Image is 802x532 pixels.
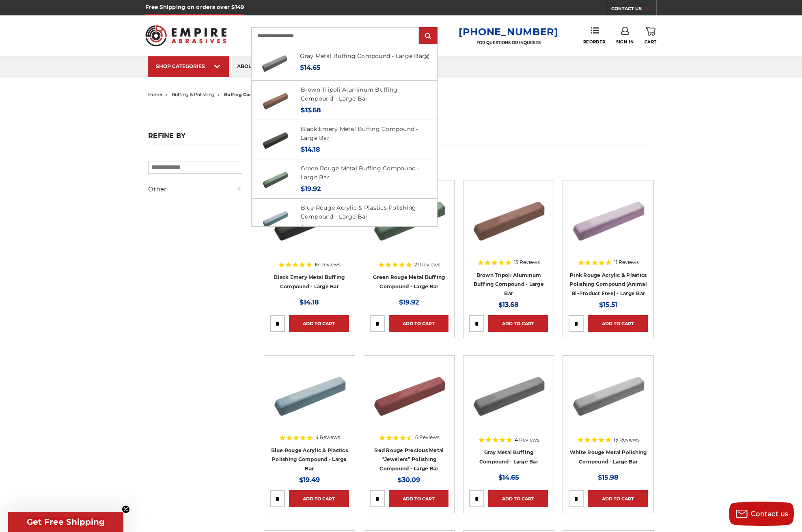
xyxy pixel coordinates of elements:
[459,40,558,45] p: FOR QUESTIONS OR INQUIRIES
[370,186,448,290] a: Green Rouge Aluminum Buffing Compound
[271,447,348,472] a: Blue Rouge Acrylic & Plastics Polishing Compound - Large Bar
[172,92,215,97] a: buffing & polishing
[270,361,349,426] img: Blue rouge polishing compound
[261,126,289,153] img: Black Stainless Steel Buffing Compound
[301,146,320,153] span: $14.18
[300,52,425,60] a: Gray Metal Buffing Compound - Large Bar
[301,185,321,193] span: $19.92
[569,186,647,251] img: Pink Plastic Polishing Compound
[229,56,271,77] a: about us
[301,165,420,181] a: Green Rouge Metal Buffing Compound - Large Bar
[299,476,320,484] span: $19.49
[398,476,420,484] span: $30.09
[370,361,448,426] img: Red Rouge Jewelers Buffing Compound
[583,27,606,44] a: Reorder
[300,64,321,71] span: $14.65
[261,86,289,114] img: Brown Tripoli Aluminum Buffing Compound
[301,125,418,142] a: Black Emery Metal Buffing Compound - Large Bar
[599,301,618,309] span: $15.51
[645,27,657,45] a: Cart
[569,361,647,426] img: White Rouge Buffing Compound
[469,361,548,426] img: Gray Buffing Compound
[270,361,349,465] a: Blue rouge polishing compound
[156,63,221,69] div: SHOP CATEGORIES
[598,474,619,481] span: $15.98
[469,361,548,465] a: Gray Buffing Compound
[420,50,433,63] a: Close
[261,204,289,232] img: Blue rouge polishing compound
[270,186,349,290] a: Black Stainless Steel Buffing Compound
[569,272,647,296] a: Pink Rouge Acrylic & Plastics Polishing Compound (Animal Bi-Product Free) - Large Bar
[261,49,288,76] img: Gray Buffing Compound
[300,298,319,306] span: $14.18
[8,512,123,532] div: Get Free ShippingClose teaser
[729,502,794,526] button: Contact us
[122,505,130,513] button: Close teaser
[498,474,519,481] span: $14.65
[423,49,430,64] span: ×
[488,490,548,507] a: Add to Cart
[474,272,544,296] a: Brown Tripoli Aluminum Buffing Compound - Large Bar
[148,132,242,144] h5: Refine by
[148,92,162,97] a: home
[370,361,448,465] a: Red Rouge Jewelers Buffing Compound
[301,106,321,114] span: $13.68
[420,28,436,44] input: Submit
[301,86,398,103] a: Brown Tripoli Aluminum Buffing Compound - Large Bar
[459,26,558,38] a: [PHONE_NUMBER]
[588,490,647,507] a: Add to Cart
[148,184,242,194] h5: Other
[469,186,548,290] a: Brown Tripoli Aluminum Buffing Compound
[569,186,647,290] a: Pink Plastic Polishing Compound
[588,315,647,332] a: Add to Cart
[469,186,548,251] img: Brown Tripoli Aluminum Buffing Compound
[301,224,321,232] span: $19.49
[488,315,548,332] a: Add to Cart
[583,39,606,45] span: Reorder
[262,127,654,144] h1: buffing compounds
[374,447,444,472] a: Red Rouge Precious Metal “Jewelers” Polishing Compound - Large Bar
[261,165,289,193] img: Green Rouge Aluminum Buffing Compound
[751,510,789,518] span: Contact us
[289,315,349,332] a: Add to Cart
[399,298,419,306] span: $19.92
[569,361,647,465] a: White Rouge Buffing Compound
[645,39,657,45] span: Cart
[301,204,416,221] a: Blue Rouge Acrylic & Plastics Polishing Compound - Large Bar
[498,301,519,309] span: $13.68
[616,39,634,45] span: Sign In
[145,20,226,51] img: Empire Abrasives
[389,315,448,332] a: Add to Cart
[289,490,349,507] a: Add to Cart
[224,92,272,97] span: buffing compounds
[611,4,656,15] a: CONTACT US
[27,517,105,527] span: Get Free Shipping
[389,490,448,507] a: Add to Cart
